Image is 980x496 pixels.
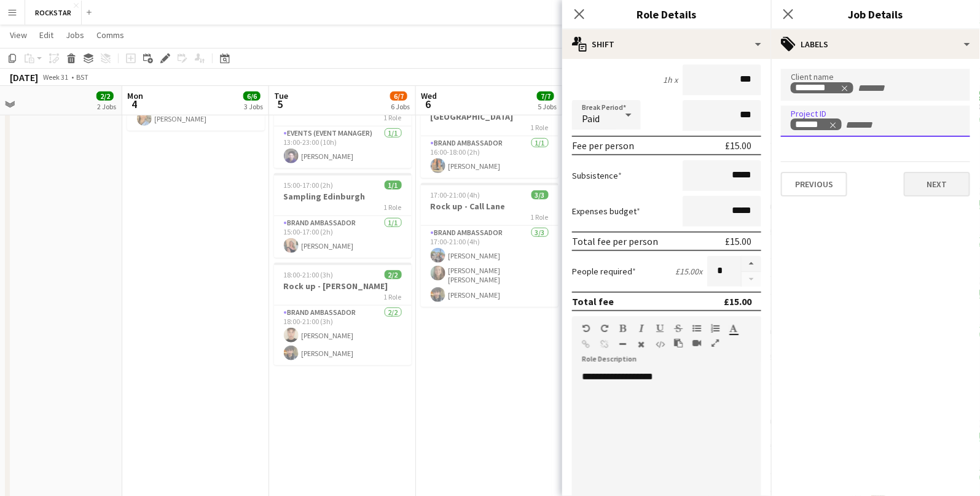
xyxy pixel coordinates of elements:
a: Comms [92,27,129,43]
div: Total fee per person [572,235,658,247]
app-job-card: 13:00-23:00 (10h)1/1Rock up - [PERSON_NAME]1 RoleEvents (Event Manager)1/113:00-23:00 (10h)[PERSO... [274,83,412,168]
div: £15.00 [725,235,751,247]
button: HTML Code [656,339,664,349]
button: Previous [781,172,847,196]
button: Horizontal Line [619,339,627,349]
label: Subsistence [572,170,622,181]
button: Unordered List [692,324,701,333]
div: [DATE] [10,71,38,83]
span: 3/3 [531,190,549,200]
app-card-role: Brand Ambassador1/116:00-18:00 (2h)[PERSON_NAME] [421,136,559,178]
span: Jobs [66,29,84,41]
delete-icon: Remove tag [839,83,849,93]
span: 2/2 [96,91,114,101]
app-job-card: 17:00-21:00 (4h)3/3Rock up - Call Lane1 RoleBrand Ambassador3/317:00-21:00 (4h)[PERSON_NAME][PERS... [421,183,559,307]
button: Ordered List [711,324,719,333]
button: Redo [600,324,609,333]
span: 1 Role [384,203,402,212]
button: Text Color [729,324,738,333]
div: Shift [562,29,771,59]
div: 3 Jobs [244,102,263,111]
button: ROCKSTAR [25,1,82,25]
div: roc100 [795,120,837,130]
app-job-card: 16:00-18:00 (2h)1/1Street sampling [GEOGRAPHIC_DATA]1 RoleBrand Ambassador1/116:00-18:00 (2h)[PER... [421,82,559,178]
button: Clear Formatting [637,339,646,349]
a: Edit [34,27,58,43]
span: 1 Role [531,212,549,222]
button: Insert video [692,338,701,348]
h3: Role Details [562,6,771,22]
span: 15:00-17:00 (2h) [284,180,334,190]
label: People required [572,266,636,277]
span: 4 [125,97,143,111]
button: Bold [619,324,627,333]
app-card-role: Brand Ambassador3/317:00-21:00 (4h)[PERSON_NAME][PERSON_NAME] [PERSON_NAME][PERSON_NAME] [421,226,559,307]
label: Expenses budget [572,206,640,217]
div: 6 Jobs [391,102,410,111]
span: 6/6 [243,91,261,101]
a: View [5,27,32,43]
div: £15.00 [725,139,751,152]
div: Total fee [572,295,614,308]
span: 1/1 [385,180,402,190]
h3: Sampling Edinburgh [274,191,412,202]
span: 6/7 [390,91,407,101]
button: Italic [637,324,646,333]
app-card-role: Events (Event Manager)1/113:00-23:00 (10h)[PERSON_NAME] [274,126,412,168]
button: Strikethrough [674,324,683,333]
div: 1h x [663,74,678,85]
span: 7/7 [537,91,554,101]
span: 1 Role [384,113,402,122]
span: 5 [272,97,288,111]
div: 2 Jobs [97,102,116,111]
span: Tue [274,90,288,101]
app-job-card: 18:00-21:00 (3h)2/2Rock up - [PERSON_NAME]1 RoleBrand Ambassador2/218:00-21:00 (3h)[PERSON_NAME][... [274,263,412,365]
div: 5 Jobs [538,102,557,111]
div: Fee per person [572,139,634,152]
button: Underline [656,324,664,333]
span: Wed [421,90,437,101]
span: Comms [96,29,124,41]
span: Mon [127,90,143,101]
span: 2/2 [385,270,402,279]
div: rockstar [795,83,849,93]
span: Edit [39,29,53,41]
span: Paid [582,112,600,125]
h3: Rock up - [PERSON_NAME] [274,281,412,292]
input: + Label [845,120,897,131]
app-card-role: Brand Ambassador2/218:00-21:00 (3h)[PERSON_NAME][PERSON_NAME] [274,306,412,365]
span: Week 31 [41,72,71,82]
app-job-card: 15:00-17:00 (2h)1/1Sampling Edinburgh1 RoleBrand Ambassador1/115:00-17:00 (2h)[PERSON_NAME] [274,173,412,258]
button: Undo [582,324,590,333]
button: Paste as plain text [674,338,683,348]
button: Fullscreen [711,338,719,348]
div: £15.00 x [675,266,702,277]
button: Next [904,172,970,196]
app-card-role: Brand Ambassador1/115:00-17:00 (2h)[PERSON_NAME] [274,216,412,258]
span: 1 Role [531,123,549,132]
input: + Label [857,83,909,94]
a: Jobs [61,27,89,43]
span: View [10,29,27,41]
h3: Job Details [771,6,980,22]
div: £15.00 [724,295,751,308]
span: 17:00-21:00 (4h) [431,190,480,200]
span: 1 Role [384,292,402,301]
button: Increase [742,256,761,272]
span: 18:00-21:00 (3h) [284,270,334,279]
delete-icon: Remove tag [828,120,837,130]
h3: Rock up - Call Lane [421,201,559,212]
div: BST [76,72,88,82]
div: Labels [771,29,980,59]
span: 6 [419,97,437,111]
